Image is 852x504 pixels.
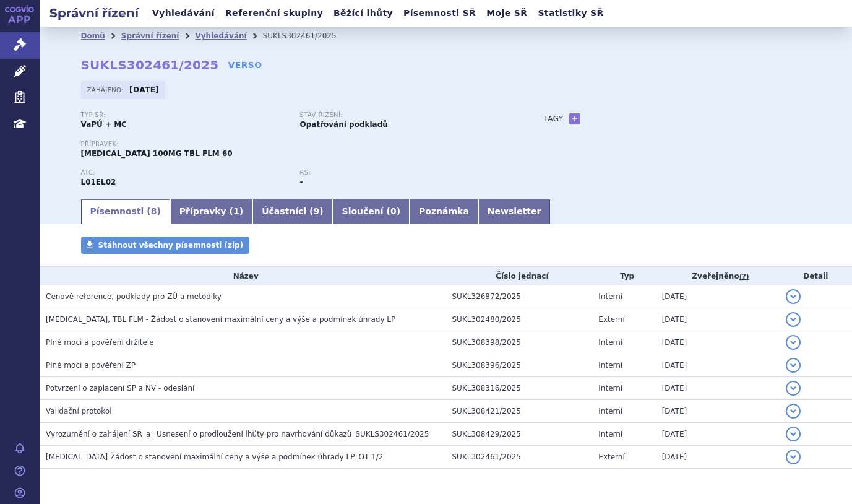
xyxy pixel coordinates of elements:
[786,381,801,396] button: detail
[446,308,593,331] td: SUKL302480/2025
[400,5,480,22] a: Písemnosti SŘ
[129,85,159,94] strong: [DATE]
[656,308,780,331] td: [DATE]
[656,285,780,308] td: [DATE]
[46,430,429,438] span: Vyrozumění o zahájení SŘ_a_ Usnesení o prodloužení lhůty pro navrhování důkazů_SUKLS302461/2025
[151,206,157,216] span: 8
[46,361,136,370] span: Plné moci a pověření ZP
[446,377,593,400] td: SUKL308316/2025
[81,178,116,186] strong: AKALABRUTINIB
[656,377,780,400] td: [DATE]
[446,267,593,285] th: Číslo jednací
[786,450,801,464] button: detail
[222,5,327,22] a: Referenční skupiny
[598,453,624,461] span: Externí
[81,111,288,119] p: Typ SŘ:
[786,289,801,304] button: detail
[598,315,624,324] span: Externí
[46,315,395,324] span: CALQUENCE, TBL FLM - Žádost o stanovení maximální ceny a výše a podmínek úhrady LP
[598,430,622,438] span: Interní
[121,32,179,40] a: Správní řízení
[786,335,801,350] button: detail
[390,206,397,216] span: 0
[263,27,353,45] li: SUKLS302461/2025
[46,338,154,347] span: Plné moci a pověření držitele
[313,206,319,216] span: 9
[656,267,780,285] th: Zveřejněno
[656,423,780,446] td: [DATE]
[598,361,622,370] span: Interní
[739,272,749,281] abbr: (?)
[300,111,507,119] p: Stav řízení:
[81,169,288,176] p: ATC:
[46,407,112,415] span: Validační protokol
[148,5,218,22] a: Vyhledávání
[483,5,531,22] a: Moje SŘ
[252,199,332,224] a: Účastníci (9)
[170,199,252,224] a: Přípravky (1)
[81,32,105,40] a: Domů
[598,292,622,301] span: Interní
[81,149,233,158] span: [MEDICAL_DATA] 100MG TBL FLM 60
[446,423,593,446] td: SUKL308429/2025
[598,384,622,393] span: Interní
[46,453,383,461] span: CALQUENCE Žádost o stanovení maximální ceny a výše a podmínek úhrady LP_OT 1/2
[228,59,262,71] a: VERSO
[592,267,655,285] th: Typ
[333,199,410,224] a: Sloučení (0)
[656,446,780,469] td: [DATE]
[446,354,593,377] td: SUKL308396/2025
[446,285,593,308] td: SUKL326872/2025
[46,292,222,301] span: Cenové reference, podklady pro ZÚ a metodiky
[786,404,801,419] button: detail
[300,120,388,129] strong: Opatřování podkladů
[598,338,622,347] span: Interní
[544,111,564,126] h3: Tagy
[40,4,148,22] h2: Správní řízení
[446,400,593,423] td: SUKL308421/2025
[656,331,780,354] td: [DATE]
[656,400,780,423] td: [DATE]
[81,199,170,224] a: Písemnosti (8)
[300,178,303,186] strong: -
[446,331,593,354] td: SUKL308398/2025
[780,267,852,285] th: Detail
[81,58,219,72] strong: SUKLS302461/2025
[478,199,551,224] a: Newsletter
[330,5,397,22] a: Běžící lhůty
[81,120,127,129] strong: VaPÚ + MC
[98,241,244,250] span: Stáhnout všechny písemnosti (zip)
[40,267,446,285] th: Název
[46,384,194,393] span: Potvrzení o zaplacení SP a NV - odeslání
[81,237,250,254] a: Stáhnout všechny písemnosti (zip)
[446,446,593,469] td: SUKL302461/2025
[569,113,580,124] a: +
[786,312,801,327] button: detail
[195,32,246,40] a: Vyhledávání
[81,141,519,148] p: Přípravek:
[598,407,622,415] span: Interní
[87,85,126,95] span: Zahájeno:
[534,5,607,22] a: Statistiky SŘ
[233,206,239,216] span: 1
[410,199,478,224] a: Poznámka
[656,354,780,377] td: [DATE]
[786,427,801,441] button: detail
[300,169,507,176] p: RS:
[786,358,801,373] button: detail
